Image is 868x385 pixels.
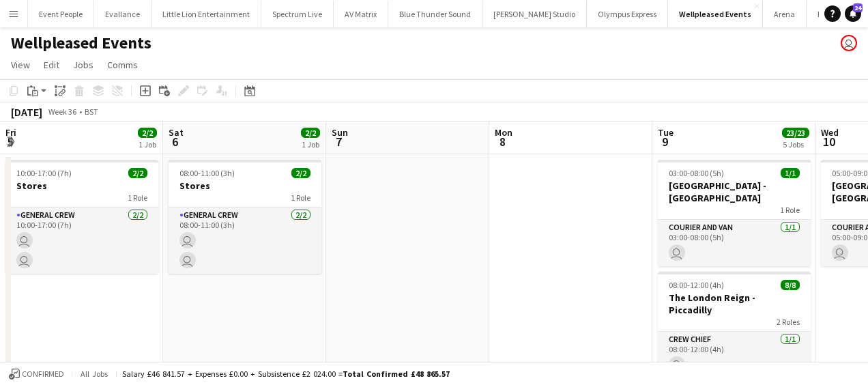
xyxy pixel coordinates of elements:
button: Evallance [94,1,151,27]
app-card-role: General Crew2/210:00-17:00 (7h) [5,208,158,274]
button: [PERSON_NAME] Studio [482,1,587,27]
span: 23/23 [782,128,809,138]
a: Edit [38,56,65,74]
div: BST [85,106,98,117]
span: 9 [656,134,674,149]
span: Sat [169,126,184,139]
span: Total Confirmed £48 865.57 [343,369,450,379]
button: Event People [28,1,94,27]
app-job-card: 03:00-08:00 (5h)1/1[GEOGRAPHIC_DATA] - [GEOGRAPHIC_DATA]1 RoleCourier and Van1/103:00-08:00 (5h) [658,160,811,266]
span: Wed [821,126,839,139]
span: 1/1 [781,168,800,178]
button: Spectrum Live [261,1,334,27]
app-job-card: 08:00-11:00 (3h)2/2Stores1 RoleGeneral Crew2/208:00-11:00 (3h) [169,160,321,274]
span: 1 Role [291,192,310,203]
app-job-card: 10:00-17:00 (7h)2/2Stores1 RoleGeneral Crew2/210:00-17:00 (7h) [5,160,158,274]
h3: The London Reign - Piccadilly [658,291,811,316]
app-card-role: General Crew2/208:00-11:00 (3h) [169,208,321,274]
span: 2/2 [138,128,157,138]
button: Olympus Express [587,1,668,27]
h3: [GEOGRAPHIC_DATA] - [GEOGRAPHIC_DATA] [658,180,811,204]
span: Tue [658,126,674,139]
span: Mon [495,126,512,139]
span: 8/8 [781,280,800,290]
div: 1 Job [302,139,319,149]
span: 7 [330,134,348,149]
h3: Stores [169,180,321,192]
span: 2 Roles [777,317,800,327]
span: Comms [107,59,138,71]
span: Jobs [73,59,93,71]
span: View [11,59,30,71]
span: Fri [5,126,16,139]
span: 08:00-11:00 (3h) [179,168,235,178]
span: 2/2 [291,168,310,178]
a: 24 [845,5,861,22]
span: 08:00-12:00 (4h) [669,280,724,290]
a: Jobs [68,56,99,74]
a: Comms [102,56,143,74]
div: 1 Job [139,139,156,149]
div: Salary £46 841.57 + Expenses £0.00 + Subsistence £2 024.00 = [122,369,450,379]
div: [DATE] [11,105,42,119]
span: 24 [853,3,863,12]
span: Week 36 [45,106,79,117]
button: Blue Thunder Sound [388,1,482,27]
span: 8 [493,134,512,149]
span: 6 [167,134,184,149]
span: 2/2 [128,168,147,178]
span: Sun [332,126,348,139]
button: Confirmed [7,367,66,382]
button: Little Lion Entertainment [151,1,261,27]
span: 5 [3,134,16,149]
span: 2/2 [301,128,320,138]
button: AV Matrix [334,1,388,27]
span: Confirmed [22,369,64,379]
span: All jobs [78,369,111,379]
button: Wellpleased Events [668,1,763,27]
app-user-avatar: Dominic Riley [841,35,857,51]
app-card-role: Courier and Van1/103:00-08:00 (5h) [658,220,811,266]
a: View [5,56,35,74]
span: 10:00-17:00 (7h) [16,168,72,178]
span: 03:00-08:00 (5h) [669,168,724,178]
button: Arena [763,1,807,27]
div: 5 Jobs [783,139,809,149]
span: 10 [819,134,839,149]
app-card-role: Crew Chief1/108:00-12:00 (4h) [658,332,811,378]
span: 1 Role [780,205,800,215]
h3: Stores [5,180,158,192]
h1: Wellpleased Events [11,33,151,53]
span: 1 Role [128,192,147,203]
span: Edit [44,59,59,71]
